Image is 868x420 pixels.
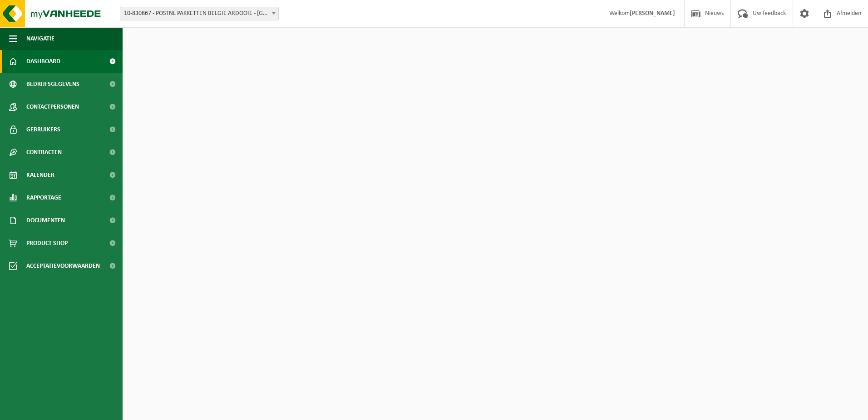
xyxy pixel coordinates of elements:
span: Documenten [26,209,65,232]
span: Contracten [26,141,62,164]
span: Dashboard [26,50,60,73]
strong: [PERSON_NAME] [630,10,675,17]
span: Acceptatievoorwaarden [26,255,100,277]
span: Bedrijfsgegevens [26,73,79,95]
span: 10-830867 - POSTNL PAKKETTEN BELGIE ARDOOIE - ARDOOIE [120,7,278,20]
span: Navigatie [26,27,54,50]
span: 10-830867 - POSTNL PAKKETTEN BELGIE ARDOOIE - ARDOOIE [120,7,279,20]
span: Rapportage [26,186,61,209]
span: Product Shop [26,232,68,255]
span: Contactpersonen [26,95,79,118]
span: Kalender [26,164,54,186]
span: Gebruikers [26,118,60,141]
